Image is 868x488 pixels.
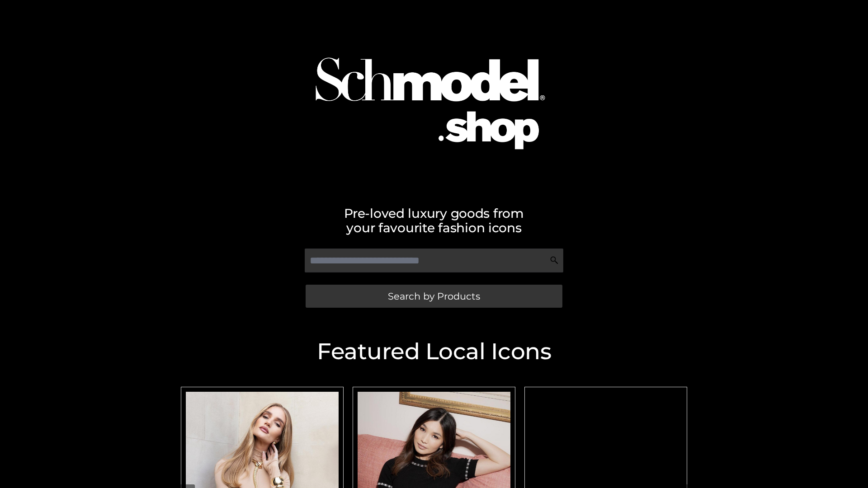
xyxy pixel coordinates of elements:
[306,285,562,308] a: Search by Products
[176,206,692,235] h2: Pre-loved luxury goods from your favourite fashion icons
[176,340,692,363] h2: Featured Local Icons​
[388,291,480,301] span: Search by Products
[550,256,559,265] img: Search Icon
